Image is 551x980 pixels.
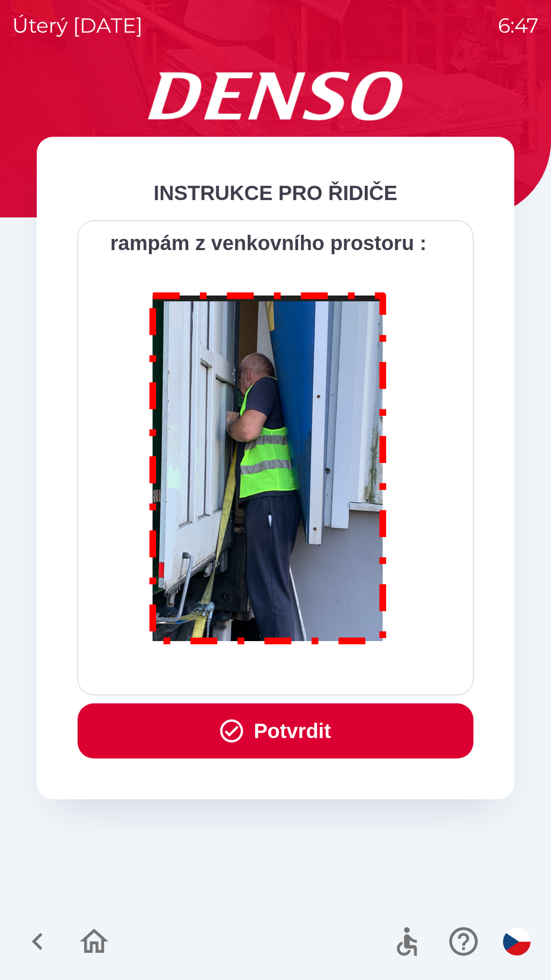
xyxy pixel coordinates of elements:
[78,703,473,758] button: Potvrdit
[498,10,539,41] p: 6:47
[138,279,399,654] img: M8MNayrTL6gAAAABJRU5ErkJggg==
[503,928,531,955] img: cs flag
[12,10,143,41] p: úterý [DATE]
[78,178,473,208] div: INSTRUKCE PRO ŘIDIČE
[37,71,514,120] img: Logo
